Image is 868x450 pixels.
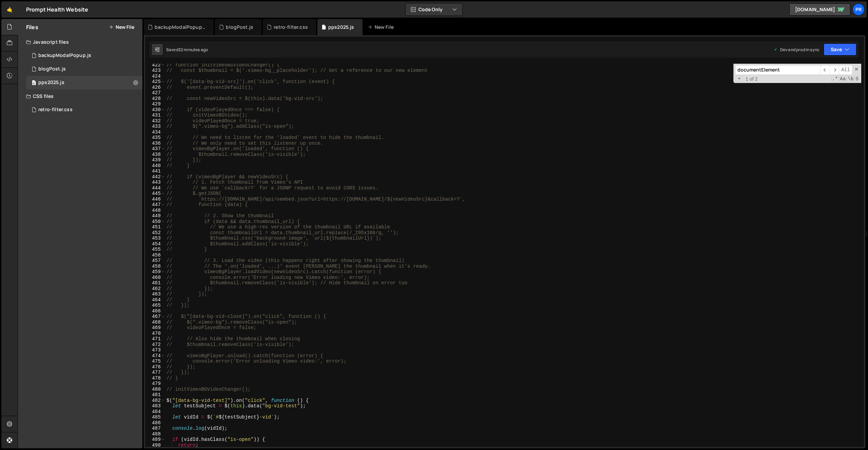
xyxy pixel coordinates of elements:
[145,157,165,163] div: 439
[226,24,253,30] div: blogPost.js
[155,24,205,30] div: backupModalPopup.js
[145,297,165,303] div: 464
[145,403,165,409] div: 483
[145,107,165,113] div: 430
[145,375,165,381] div: 478
[145,191,165,197] div: 445
[145,163,165,169] div: 440
[145,247,165,252] div: 455
[852,3,865,16] a: Pr
[26,103,142,117] div: 16625/45443.css
[26,49,142,62] div: 16625/45860.js
[145,342,165,348] div: 472
[145,185,165,191] div: 444
[26,76,142,89] div: 16625/45293.js
[145,264,165,269] div: 458
[145,353,165,359] div: 474
[26,5,88,14] div: Prompt Health Website
[839,76,846,82] span: CaseSensitive Search
[824,43,856,56] button: Save
[145,146,165,152] div: 437
[839,65,852,75] span: Alt-Enter
[820,65,830,75] span: ​
[145,303,165,308] div: 465
[145,443,165,448] div: 490
[145,286,165,292] div: 462
[18,35,142,49] div: Javascript files
[145,90,165,96] div: 427
[855,76,859,82] span: Search In Selection
[145,331,165,336] div: 470
[145,124,165,129] div: 433
[145,213,165,219] div: 449
[145,280,165,286] div: 461
[145,101,165,107] div: 429
[145,398,165,404] div: 482
[109,24,134,30] button: New File
[166,47,208,53] div: Saved
[38,80,64,86] div: pps2025.js
[145,112,165,118] div: 431
[145,414,165,420] div: 485
[145,68,165,74] div: 423
[735,65,820,75] input: Search for
[145,308,165,314] div: 466
[145,152,165,158] div: 438
[145,359,165,364] div: 475
[1,1,18,18] a: 🤙
[145,275,165,281] div: 460
[328,24,354,30] div: pps2025.js
[145,420,165,426] div: 486
[368,24,396,30] div: New File
[145,224,165,230] div: 451
[145,314,165,320] div: 467
[145,370,165,375] div: 477
[145,219,165,225] div: 450
[32,81,36,86] span: 0
[145,208,165,213] div: 448
[145,269,165,275] div: 459
[26,23,38,31] h2: Files
[145,197,165,202] div: 446
[145,168,165,174] div: 441
[178,47,208,53] div: 32 minutes ago
[145,96,165,102] div: 428
[145,252,165,258] div: 456
[145,129,165,135] div: 434
[847,76,854,82] span: Whole Word Search
[145,74,165,79] div: 424
[145,336,165,342] div: 471
[736,76,743,82] span: Toggle Replace mode
[830,65,839,75] span: ​
[406,3,462,16] button: Code Only
[145,347,165,353] div: 473
[145,118,165,124] div: 432
[145,392,165,398] div: 481
[145,180,165,185] div: 443
[773,47,820,53] div: Dev and prod in sync
[145,381,165,387] div: 479
[38,107,73,113] div: retro-filter.css
[743,76,761,82] span: 1 of 2
[145,364,165,370] div: 476
[145,79,165,85] div: 425
[38,66,66,72] div: blogPost.js
[145,174,165,180] div: 442
[145,258,165,264] div: 457
[145,387,165,392] div: 480
[145,236,165,241] div: 453
[789,3,850,16] a: [DOMAIN_NAME]
[38,53,91,59] div: backupModalPopup.js
[145,426,165,431] div: 487
[145,202,165,208] div: 447
[145,141,165,146] div: 436
[145,241,165,247] div: 454
[274,24,308,30] div: retro-filter.css
[145,431,165,437] div: 488
[145,291,165,297] div: 463
[145,320,165,325] div: 468
[145,325,165,331] div: 469
[145,409,165,415] div: 484
[831,76,839,82] span: RegExp Search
